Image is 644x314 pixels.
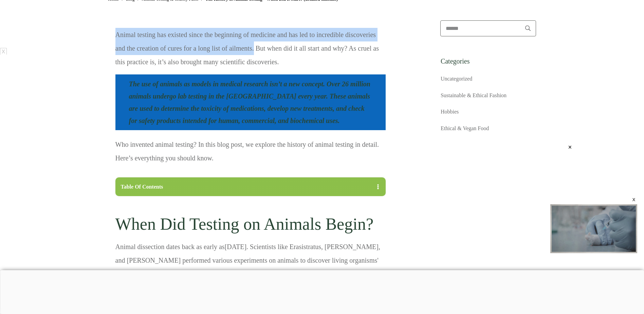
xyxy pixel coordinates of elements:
[115,28,386,74] p: Animal testing has existed since the beginning of medicine and has led to incredible discoveries ...
[225,243,246,250] a: [DATE]
[441,107,459,117] a: Hobbies
[151,270,493,312] iframe: Advertisement
[441,57,536,65] h5: Categories
[441,74,472,84] a: Uncategorized
[550,204,637,253] div: Video Player
[121,184,372,190] div: Table Of Contents
[115,138,386,170] p: Who invented animal testing? In this blog post, we explore the history of animal testing in detai...
[631,197,637,202] div: x
[115,204,386,239] h2: When Did Testing on Animals Begin?
[129,80,370,124] span: The use of animals as models in medical research isn’t a new concept. Over 26 million animals und...
[441,124,489,134] a: Ethical & Vegan Food
[472,145,574,230] a: ×
[441,91,507,101] a: Sustainable & Ethical Fashion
